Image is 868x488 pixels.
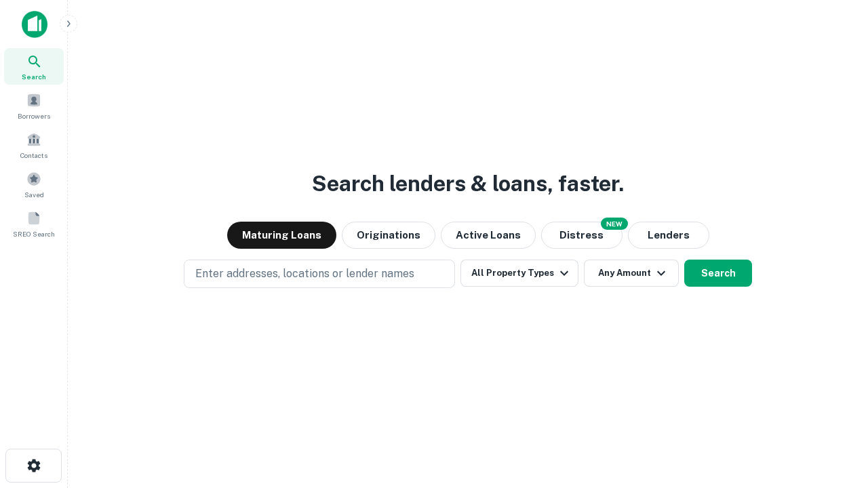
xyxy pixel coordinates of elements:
[20,150,47,161] span: Contacts
[13,228,55,239] span: SREO Search
[460,260,578,287] button: All Property Types
[195,266,414,282] p: Enter addresses, locations or lender names
[312,167,624,200] h3: Search lenders & loans, faster.
[441,222,536,249] button: Active Loans
[184,260,455,288] button: Enter addresses, locations or lender names
[4,127,64,163] a: Contacts
[541,222,623,249] button: Search distressed loans with lien and other non-mortgage details.
[684,260,752,287] button: Search
[800,380,868,445] iframe: Chat Widget
[342,222,435,249] button: Originations
[22,71,46,82] span: Search
[4,87,64,124] a: Borrowers
[4,205,64,242] a: SREO Search
[601,218,628,230] div: NEW
[22,11,47,38] img: capitalize-icon.png
[227,222,336,249] button: Maturing Loans
[628,222,709,249] button: Lenders
[584,260,679,287] button: Any Amount
[4,166,64,203] a: Saved
[18,110,50,121] span: Borrowers
[24,189,44,200] span: Saved
[4,48,64,85] a: Search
